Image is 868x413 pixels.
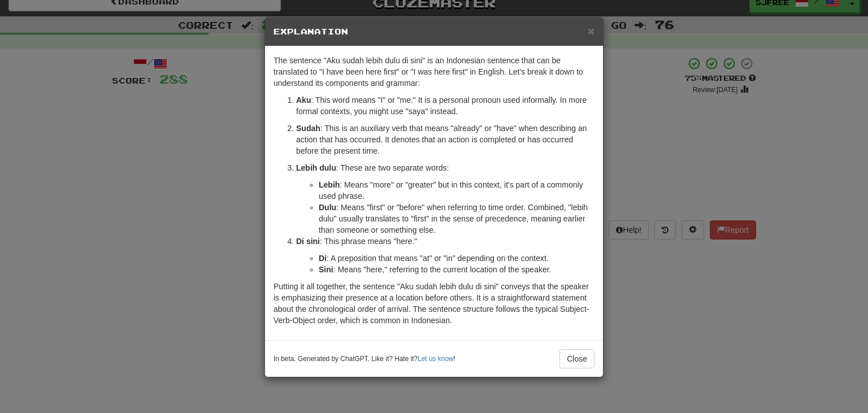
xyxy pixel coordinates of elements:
p: The sentence "Aku sudah lebih dulu di sini" is an Indonesian sentence that can be translated to "... [274,55,594,89]
h5: Explanation [274,26,594,37]
p: Putting it all together, the sentence "Aku sudah lebih dulu di sini" conveys that the speaker is ... [274,281,594,326]
li: : A preposition that means "at" or "in" depending on the context. [319,253,594,264]
li: : Means "first" or "before" when referring to time order. Combined, "lebih dulu" usually translat... [319,202,594,236]
p: : This word means "I" or "me." It is a personal pronoun used informally. In more formal contexts,... [296,94,594,117]
strong: Lebih dulu [296,163,336,172]
p: : These are two separate words: [296,162,594,173]
strong: Di [319,254,327,263]
small: In beta. Generated by ChatGPT. Like it? Hate it? ! [274,354,455,364]
span: × [588,24,594,37]
a: Let us know [418,355,453,363]
li: : Means "more" or "greater" but in this context, it's part of a commonly used phrase. [319,179,594,202]
p: : This phrase means "here." [296,236,594,247]
strong: Aku [296,95,311,105]
strong: Di sini [296,237,320,246]
strong: Dulu [319,203,336,212]
strong: Sini [319,265,333,274]
button: Close [588,25,594,37]
li: : Means "here," referring to the current location of the speaker. [319,264,594,275]
strong: Sudah [296,124,320,133]
strong: Lebih [319,180,340,189]
p: : This is an auxiliary verb that means "already" or "have" when describing an action that has occ... [296,123,594,156]
button: Close [559,349,594,368]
